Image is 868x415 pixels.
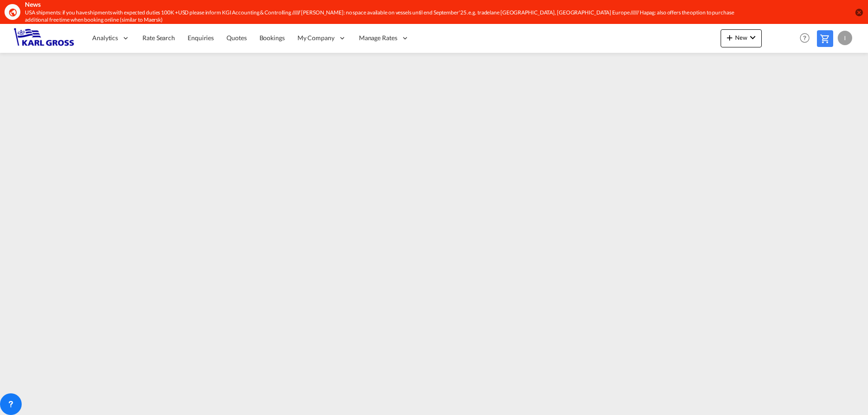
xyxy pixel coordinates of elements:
[297,33,335,42] span: My Company
[136,23,181,53] a: Rate Search
[181,23,220,53] a: Enquiries
[854,8,863,17] button: icon-close-circle
[14,28,75,48] img: 3269c73066d711f095e541db4db89301.png
[797,30,812,46] span: Help
[92,33,118,42] span: Analytics
[188,34,214,42] span: Enquiries
[259,34,285,42] span: Bookings
[797,30,817,47] div: Help
[724,34,758,41] span: New
[359,33,397,42] span: Manage Rates
[838,31,852,45] div: I
[25,9,735,24] div: USA shipments: if you have shipments with expected duties 100K +USD please inform KGI Accounting ...
[220,23,253,53] a: Quotes
[86,23,136,53] div: Analytics
[353,23,415,53] div: Manage Rates
[724,32,735,43] md-icon: icon-plus 400-fg
[721,29,762,47] button: icon-plus 400-fgNewicon-chevron-down
[8,8,17,17] md-icon: icon-earth
[291,23,353,53] div: My Company
[253,23,291,53] a: Bookings
[226,34,246,42] span: Quotes
[747,32,758,43] md-icon: icon-chevron-down
[142,34,175,42] span: Rate Search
